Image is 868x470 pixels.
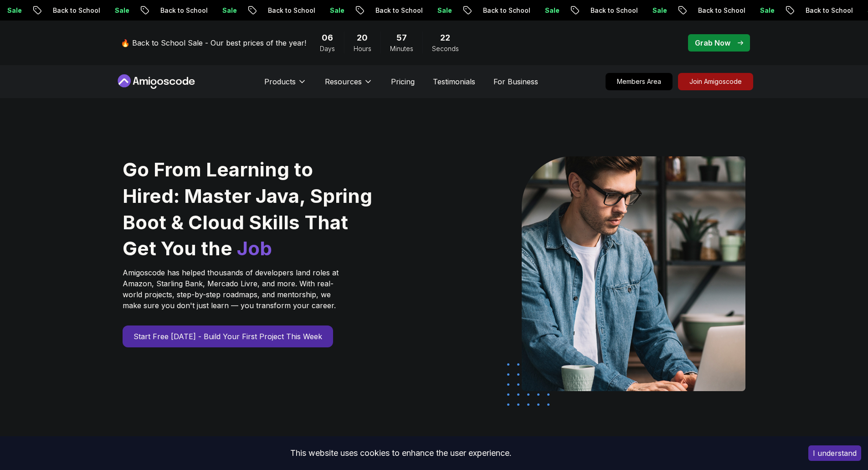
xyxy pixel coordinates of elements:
[123,267,341,311] p: Amigoscode has helped thousands of developers land roles at Amazon, Starling Bank, Mercado Livre,...
[264,76,307,94] button: Products
[322,6,351,15] p: Sale
[678,73,753,90] p: Join Amigoscode
[123,156,374,262] h1: Go From Learning to Hired: Master Java, Spring Boot & Cloud Skills That Get You the
[354,44,371,53] span: Hours
[123,325,333,347] a: Start Free [DATE] - Build Your First Project This Week
[322,31,333,44] span: 6 Days
[320,44,335,53] span: Days
[432,44,459,53] span: Seconds
[367,6,429,15] p: Back to School
[440,31,450,44] span: 22 Seconds
[537,6,566,15] p: Sale
[690,6,752,15] p: Back to School
[357,31,368,44] span: 20 Hours
[396,31,407,44] span: 57 Minutes
[7,443,795,463] div: This website uses cookies to enhance the user experience.
[237,237,272,260] span: Job
[325,76,373,94] button: Resources
[606,73,673,90] a: Members Area
[107,6,136,15] p: Sale
[121,37,306,48] p: 🔥 Back to School Sale - Our best prices of the year!
[522,156,745,391] img: hero
[808,445,861,461] button: Accept cookies
[644,6,673,15] p: Sale
[582,6,644,15] p: Back to School
[752,6,781,15] p: Sale
[433,76,475,87] a: Testimonials
[45,6,107,15] p: Back to School
[214,6,243,15] p: Sale
[390,44,413,53] span: Minutes
[260,6,322,15] p: Back to School
[152,6,214,15] p: Back to School
[429,6,458,15] p: Sale
[606,73,672,90] p: Members Area
[475,6,537,15] p: Back to School
[325,76,362,87] p: Resources
[391,76,415,87] a: Pricing
[797,6,859,15] p: Back to School
[695,37,730,48] p: Grab Now
[264,76,296,87] p: Products
[678,73,753,90] a: Join Amigoscode
[493,76,538,87] a: For Business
